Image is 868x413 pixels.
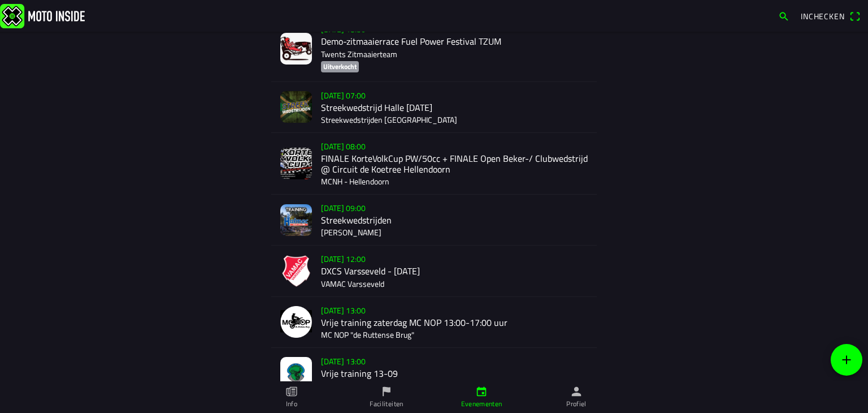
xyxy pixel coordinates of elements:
img: NjdwpvkGicnr6oC83998ZTDUeXJJ29cK9cmzxz8K.png [280,306,312,338]
ion-icon: add [840,353,853,367]
a: [DATE] 18:30Demo-zitmaaierrace Fuel Power Festival TZUMTwents ZitmaaierteamUitverkocht [271,16,597,81]
ion-label: Faciliteiten [370,399,403,409]
a: [DATE] 13:00Vrije training zaterdag MC NOP 13:00-17:00 uurMC NOP "de Ruttense Brug" [271,297,597,348]
ion-icon: calendar [475,385,488,398]
a: search [772,6,795,25]
img: Jr9onrC0yD8203rv07GQoPFRO05txJl9KEmks7zX.jpg [280,33,312,64]
img: wnU9VZkziWAzZjs8lAG3JHcHr0adhkas7rPV26Ps.jpg [280,148,312,179]
ion-icon: paper [285,385,298,398]
a: [DATE] 08:00FINALE KorteVolkCup PW/50cc + FINALE Open Beker-/ Clubwedstrijd @ Circuit de Koetree ... [271,133,597,195]
img: Y5rwN9z9uPcyXeovWO1qn41Q4V5LkcRjVCcyV7Gt.jpg [280,91,312,123]
ion-icon: flag [380,385,393,398]
a: Incheckenqr scanner [795,6,866,25]
a: [DATE] 09:00Streekwedstrijden[PERSON_NAME] [271,195,597,246]
a: [DATE] 07:00Streekwedstrijd Halle [DATE]Streekwedstrijden [GEOGRAPHIC_DATA] [271,82,597,133]
span: Inchecken [801,10,845,22]
img: qaiuHcGyss22570fqZKCwYI5GvCJxDNyPIX6KLCV.png [280,255,312,287]
ion-label: Evenementen [461,399,502,409]
img: LHdt34qjO8I1ikqy75xviT6zvODe0JOmFLV3W9KQ.jpeg [280,357,312,389]
ion-label: Info [286,399,297,409]
a: [DATE] 13:00Vrije training 13-09AMBC-Staphorst [271,348,597,399]
a: [DATE] 12:00DXCS Varsseveld - [DATE]VAMAC Varsseveld [271,246,597,296]
ion-icon: person [570,385,583,398]
ion-label: Profiel [566,399,587,409]
img: N3lxsS6Zhak3ei5Q5MtyPEvjHqMuKUUTBqHB2i4g.png [280,204,312,236]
